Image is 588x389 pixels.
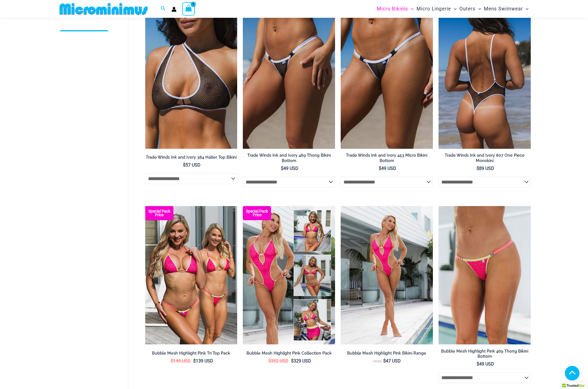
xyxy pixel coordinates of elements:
[439,206,531,344] img: Bubble Mesh Highlight Pink 469 Thong 01
[57,3,150,15] img: MM SHOP LOGO FLAT
[483,2,530,16] a: Mens SwimwearMenu ToggleMenu Toggle
[375,1,531,17] nav: Site Navigation
[341,206,433,344] a: Bubble Mesh Highlight Pink 819 One Piece 01Bubble Mesh Highlight Pink 819 One Piece 03Bubble Mesh...
[451,2,457,16] span: Menu Toggle
[439,349,531,359] h2: Bubble Mesh Highlight Pink 469 Thong Bikini Bottom
[145,155,237,162] a: Trade Winds Ink and Ivory 384 Halter Top Bikini
[182,2,195,15] a: View Shopping Cart, 1 items
[459,2,475,16] span: Outers
[377,2,408,16] span: Micro Bikinis
[145,155,237,160] h2: Trade Winds Ink and Ivory 384 Halter Top Bikini
[341,10,433,149] img: Tradewinds Ink and Ivory 317 Tri Top 453 Micro 03
[268,358,289,364] bdi: 352 USD
[439,10,531,149] img: Tradewinds Ink and Ivory 807 One Piece 04
[243,351,335,358] a: Bubble Mesh Highlight Pink Collection Pack
[291,358,294,364] span: $
[243,206,335,344] img: Collection Pack F
[341,153,433,163] h2: Trade Winds Ink and Ivory 453 Micro Bikini Bottom
[408,2,414,16] span: Menu Toggle
[439,153,531,165] a: Trade Winds Ink and Ivory 807 One Piece Monokini
[475,2,481,16] span: Menu Toggle
[60,30,108,51] a: [DEMOGRAPHIC_DATA] Sizing Guide
[145,351,237,356] h2: Bubble Mesh Highlight Pink Tri Top Pack
[145,209,173,217] b: Special Pack Price
[243,10,335,149] a: Tradewinds Ink and Ivory 469 Thong 01Tradewinds Ink and Ivory 469 Thong 02Tradewinds Ink and Ivor...
[243,153,335,163] h2: Trade Winds Ink and Ivory 469 Thong Bikini Bottom
[458,2,483,16] a: OutersMenu ToggleMenu Toggle
[281,166,298,171] bdi: 49 USD
[379,166,396,171] bdi: 49 USD
[183,162,201,168] bdi: 57 USD
[477,361,494,367] bdi: 49 USD
[243,209,271,217] b: Special Pack Price
[341,206,433,344] img: Bubble Mesh Highlight Pink 819 One Piece 01
[243,206,335,344] a: Collection Pack F Collection Pack BCollection Pack B
[439,153,531,163] h2: Trade Winds Ink and Ivory 807 One Piece Monokini
[341,153,433,165] a: Trade Winds Ink and Ivory 453 Micro Bikini Bottom
[243,153,335,165] a: Trade Winds Ink and Ivory 469 Thong Bikini Bottom
[268,358,271,364] span: $
[383,358,386,364] span: $
[145,206,237,344] img: Tri Top Pack F
[193,358,196,364] span: $
[171,358,173,364] span: $
[161,5,166,12] a: Search icon link
[477,166,494,171] bdi: 89 USD
[341,10,433,149] a: Tradewinds Ink and Ivory 317 Tri Top 453 Micro 03Tradewinds Ink and Ivory 317 Tri Top 453 Micro 0...
[243,351,335,356] h2: Bubble Mesh Highlight Pink Collection Pack
[477,166,479,171] span: $
[171,358,191,364] bdi: 145 USD
[341,351,433,356] h2: Bubble Mesh Highlight Pink Bikini Range
[439,10,531,149] a: Tradewinds Ink and Ivory 807 One Piece 03Tradewinds Ink and Ivory 807 One Piece 04Tradewinds Ink ...
[379,166,381,171] span: $
[383,358,401,364] bdi: 47 USD
[145,10,237,149] a: Tradewinds Ink and Ivory 384 Halter 01Tradewinds Ink and Ivory 384 Halter 02Tradewinds Ink and Iv...
[439,206,531,344] a: Bubble Mesh Highlight Pink 469 Thong 01Bubble Mesh Highlight Pink 469 Thong 02Bubble Mesh Highlig...
[291,358,311,364] bdi: 329 USD
[523,2,528,16] span: Menu Toggle
[281,166,283,171] span: $
[439,349,531,361] a: Bubble Mesh Highlight Pink 469 Thong Bikini Bottom
[415,2,458,16] a: Micro LingerieMenu ToggleMenu Toggle
[145,206,237,344] a: Tri Top Pack F Tri Top Pack BTri Top Pack B
[243,10,335,149] img: Tradewinds Ink and Ivory 469 Thong 01
[145,351,237,358] a: Bubble Mesh Highlight Pink Tri Top Pack
[375,2,415,16] a: Micro BikinisMenu ToggleMenu Toggle
[171,7,177,12] a: Account icon link
[484,2,523,16] span: Mens Swimwear
[145,10,237,149] img: Tradewinds Ink and Ivory 384 Halter 01
[373,360,382,363] span: From:
[193,358,213,364] bdi: 139 USD
[341,351,433,358] a: Bubble Mesh Highlight Pink Bikini Range
[417,2,451,16] span: Micro Lingerie
[477,361,479,367] span: $
[183,162,186,168] span: $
